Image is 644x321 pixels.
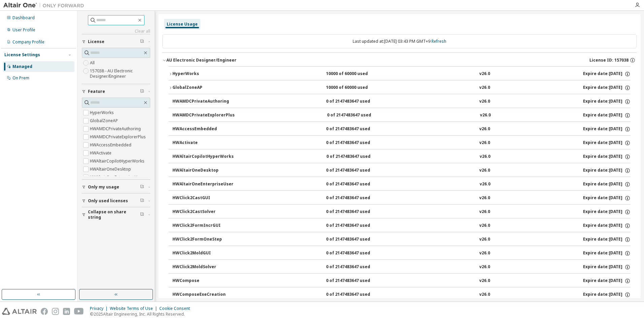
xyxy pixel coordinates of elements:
div: HWActivate [172,140,233,146]
div: HWClick2FormIncrGUI [172,223,233,229]
div: Expire date: [DATE] [583,126,631,132]
label: HWAltairOneDesktop [90,165,132,173]
div: 0 of 2147483647 used [327,112,388,118]
div: HWAMDCPrivateExplorerPlus [172,112,235,118]
div: Managed [12,64,32,69]
label: HWAMDCPrivateExplorerPlus [90,133,147,141]
div: AU Electronic Designer/Engineer [166,58,236,63]
p: © 2025 Altair Engineering, Inc. All Rights Reserved. [90,311,194,317]
a: Clear all [82,29,150,34]
button: HWAMDCPrivateExplorerPlus0 of 2147483647 usedv26.0Expire date:[DATE] [172,108,631,123]
div: HWAMDCPrivateAuthoring [172,99,233,105]
div: 0 of 2147483647 used [326,250,387,256]
div: Expire date: [DATE] [583,85,631,91]
div: HWClick2CastSolver [172,209,233,215]
span: License [88,39,104,44]
div: v26.0 [479,71,490,77]
button: HWAltairOneDesktop0 of 2147483647 usedv26.0Expire date:[DATE] [172,163,631,178]
div: HWAltairCopilotHyperWorks [172,154,234,160]
div: Expire date: [DATE] [583,209,631,215]
span: Clear filter [140,39,144,44]
div: Expire date: [DATE] [583,250,631,256]
button: HWClick2FormIncrGUI0 of 2147483647 usedv26.0Expire date:[DATE] [172,218,631,233]
label: HyperWorks [90,109,115,117]
div: HWCompose [172,278,233,284]
div: 0 of 2147483647 used [326,237,387,243]
div: v26.0 [479,140,490,146]
label: GlobalZoneAP [90,117,119,125]
div: User Profile [12,27,35,33]
img: linkedin.svg [63,308,70,315]
div: Expire date: [DATE] [583,154,631,160]
img: youtube.svg [74,308,84,315]
label: HWActivate [90,149,113,157]
span: Clear filter [140,198,144,204]
div: HWAltairOneDesktop [172,168,233,174]
div: HWAltairOneEnterpriseUser [172,181,233,187]
div: Expire date: [DATE] [583,181,631,187]
div: HWClick2MoldSolver [172,264,233,270]
div: Expire date: [DATE] [583,195,631,201]
span: Feature [88,89,105,94]
div: v26.0 [479,264,490,270]
button: Feature [82,84,150,99]
div: Dashboard [12,15,35,21]
img: Altair One [3,2,88,9]
div: v26.0 [479,195,490,201]
button: GlobalZoneAP10000 of 60000 usedv26.0Expire date:[DATE] [168,80,631,95]
button: HWClick2CastGUI0 of 2147483647 usedv26.0Expire date:[DATE] [172,191,631,206]
span: Only my usage [88,184,119,190]
div: 0 of 2147483647 used [326,264,387,270]
div: Cookie Consent [159,306,194,311]
div: v26.0 [479,250,490,256]
span: Clear filter [140,212,144,217]
div: 10000 of 60000 used [326,71,387,77]
button: License [82,34,150,49]
div: v26.0 [479,126,490,132]
span: Collapse on share string [88,209,140,220]
div: 0 of 2147483647 used [326,195,387,201]
div: Last updated at: [DATE] 03:43 PM GMT+9 [162,34,637,48]
div: License Settings [4,52,40,58]
a: Refresh [431,38,446,44]
label: All [90,59,96,67]
div: HWClick2MoldGUI [172,250,233,256]
img: facebook.svg [41,308,48,315]
div: GlobalZoneAP [172,85,233,91]
div: Expire date: [DATE] [583,264,631,270]
div: 0 of 2147483647 used [326,292,387,298]
span: Only used licenses [88,198,128,204]
img: instagram.svg [52,308,59,315]
img: altair_logo.svg [2,308,37,315]
label: HWAltairOneEnterpriseUser [90,173,145,181]
div: HWComposeExeCreation [172,292,233,298]
label: HWAccessEmbedded [90,141,133,149]
button: AU Electronic Designer/EngineerLicense ID: 157038 [162,53,637,68]
button: Only my usage [82,180,150,194]
div: 10000 of 60000 used [326,85,387,91]
div: 0 of 2147483647 used [326,154,387,160]
div: HWClick2FormOneStep [172,237,233,243]
div: Expire date: [DATE] [583,99,631,105]
div: v26.0 [479,278,490,284]
div: v26.0 [479,85,490,91]
div: Privacy [90,306,110,311]
button: HWAltairCopilotHyperWorks0 of 2147483647 usedv26.0Expire date:[DATE] [172,149,631,164]
div: v26.0 [480,181,490,187]
button: HWAMDCPrivateAuthoring0 of 2147483647 usedv26.0Expire date:[DATE] [172,94,631,109]
div: 0 of 2147483647 used [326,168,387,174]
div: Expire date: [DATE] [583,278,631,284]
div: On Prem [12,75,29,81]
button: HWClick2FormOneStep0 of 2147483647 usedv26.0Expire date:[DATE] [172,232,631,247]
div: 0 of 2147483647 used [326,278,387,284]
div: Expire date: [DATE] [583,237,631,243]
label: HWAltairCopilotHyperWorks [90,157,146,165]
div: Expire date: [DATE] [583,223,631,229]
div: 0 of 2147483647 used [326,99,387,105]
button: Collapse on share string [82,207,150,222]
button: HWAltairOneEnterpriseUser0 of 2147483647 usedv26.0Expire date:[DATE] [172,177,631,192]
button: HWClick2MoldGUI0 of 2147483647 usedv26.0Expire date:[DATE] [172,246,631,261]
div: 0 of 2147483647 used [326,181,387,187]
span: Clear filter [140,184,144,190]
div: Expire date: [DATE] [583,168,631,174]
